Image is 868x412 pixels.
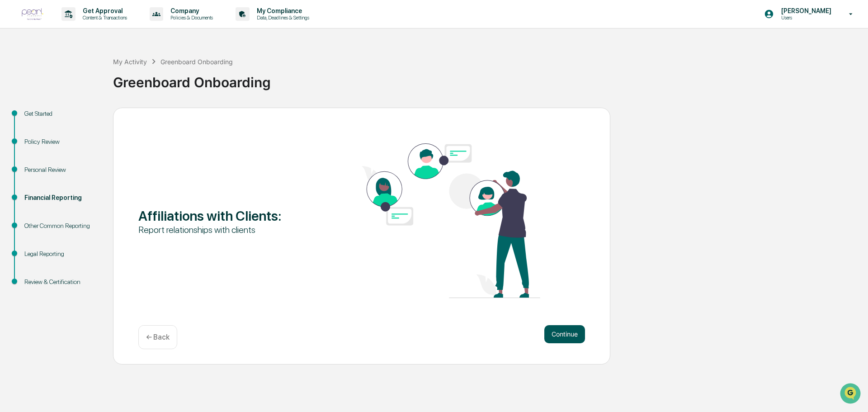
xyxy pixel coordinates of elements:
[75,114,112,123] span: Attestations
[64,153,109,160] a: Powered byPylon
[163,14,217,21] p: Policies & Documents
[774,14,836,21] p: Users
[163,7,217,14] p: Company
[250,14,314,21] p: Data, Deadlines & Settings
[18,131,57,140] span: Data Lookup
[75,7,132,14] p: Get Approval
[22,8,43,20] img: logo
[154,72,165,83] button: Start new chat
[5,110,62,127] a: 🖐️Preclearance
[18,114,58,123] span: Preclearance
[250,7,314,14] p: My Compliance
[9,19,165,33] p: How can we help?
[62,110,116,127] a: 🗄️Attestations
[9,69,25,85] img: 1746055101610-c473b297-6a78-478c-a979-82029cc54cd1
[160,58,233,66] div: Greenboard Onboarding
[839,382,863,407] iframe: Open customer support
[24,109,99,118] div: Get Started
[31,78,114,85] div: We're available if you need us!
[24,277,99,287] div: Review & Certification
[66,115,73,122] div: 🗄️
[24,193,99,203] div: Financial Reporting
[9,132,16,139] div: 🔎
[24,165,99,175] div: Personal Review
[544,325,585,343] button: Continue
[138,208,317,224] div: Affiliations with Clients :
[24,137,99,147] div: Policy Review
[146,333,170,341] p: ← Back
[75,14,132,21] p: Content & Transactions
[31,69,148,78] div: Start new chat
[362,143,540,298] img: Affiliations with Clients
[9,115,16,122] div: 🖐️
[5,128,61,144] a: 🔎Data Lookup
[113,58,147,66] div: My Activity
[138,224,317,236] div: Report relationships with clients
[113,67,863,90] div: Greenboard Onboarding
[24,249,99,259] div: Legal Reporting
[774,7,836,14] p: [PERSON_NAME]
[90,153,109,160] span: Pylon
[24,221,99,231] div: Other Common Reporting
